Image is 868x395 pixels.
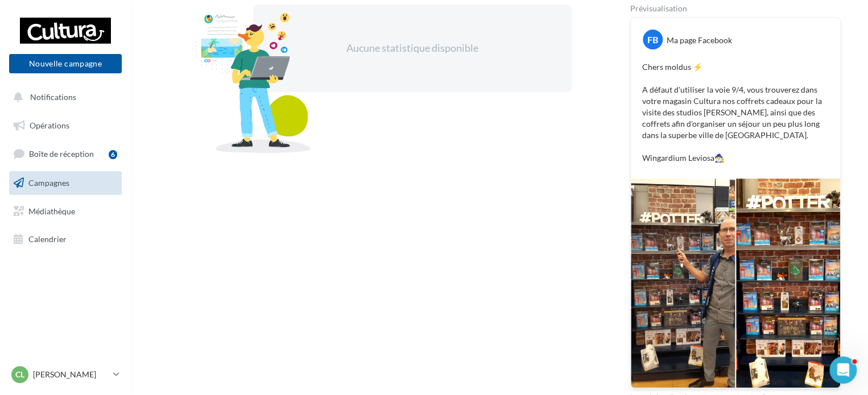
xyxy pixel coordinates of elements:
[667,35,732,46] div: Ma page Facebook
[28,178,69,188] span: Campagnes
[9,54,122,73] button: Nouvelle campagne
[109,150,117,159] div: 6
[7,85,119,109] button: Notifications
[7,171,124,195] a: Campagnes
[28,234,67,244] span: Calendrier
[829,356,857,384] iframe: Intercom live chat
[290,41,535,56] div: Aucune statistique disponible
[33,369,109,380] p: [PERSON_NAME]
[30,120,69,130] span: Opérations
[642,61,829,164] p: Chers moldus ⚡ A défaut d'utiliser la voie 9/4, vous trouverez dans votre magasin Cultura nos cof...
[643,30,663,49] div: FB
[630,5,841,13] div: Prévisualisation
[7,227,124,251] a: Calendrier
[28,206,75,215] span: Médiathèque
[7,199,124,223] a: Médiathèque
[9,364,122,385] a: Cl [PERSON_NAME]
[15,369,24,380] span: Cl
[30,92,76,102] span: Notifications
[7,142,124,166] a: Boîte de réception6
[29,149,94,159] span: Boîte de réception
[7,114,124,138] a: Opérations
